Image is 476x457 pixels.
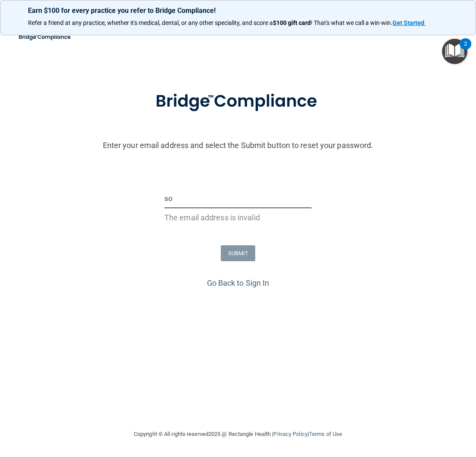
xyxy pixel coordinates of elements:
[273,19,311,26] strong: $100 gift card
[393,19,424,26] strong: Get Started
[393,19,426,26] a: Get Started
[164,210,312,225] p: The email address is invalid
[442,39,467,64] button: Open Resource Center, 2 new notifications
[28,19,273,26] span: Refer a friend at any practice, whether it's medical, dental, or any other speciality, and score a
[464,44,467,55] div: 2
[138,79,338,124] img: bridge_compliance_login_screen.278c3ca4.svg
[309,431,342,437] a: Terms of Use
[311,19,393,26] span: ! That's what we call a win-win.
[164,189,312,208] input: Email
[13,28,77,46] img: bridge_compliance_login_screen.278c3ca4.svg
[28,6,448,15] p: Earn $100 for every practice you refer to Bridge Compliance!
[273,431,307,437] a: Privacy Policy
[207,278,269,287] a: Go Back to Sign In
[81,420,395,448] div: Copyright © All rights reserved 2025 @ Rectangle Health | |
[221,245,256,261] button: SUBMIT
